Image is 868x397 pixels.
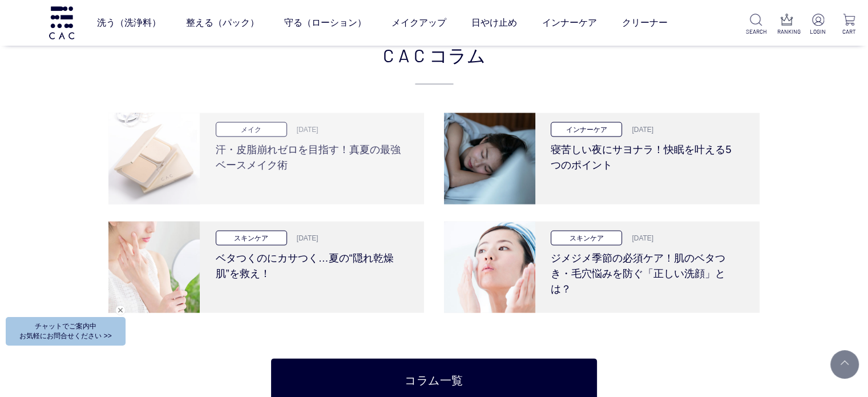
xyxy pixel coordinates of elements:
[186,7,259,39] a: 整える（パック）
[290,233,318,243] p: [DATE]
[551,137,740,173] h3: 寝苦しい夜にサヨナラ！快眠を叶える5つのポイント
[551,246,740,297] h3: ジメジメ季節の必須ケア！肌のベタつき・毛穴悩みを防ぐ「正しい洗顔」とは？
[839,27,859,36] p: CART
[391,7,446,39] a: メイクアップ
[839,14,859,36] a: CART
[471,7,517,39] a: 日やけ止め
[808,14,828,36] a: LOGIN
[625,125,653,135] p: [DATE]
[808,27,828,36] p: LOGIN
[625,233,653,243] p: [DATE]
[444,222,760,313] a: ジメジメ季節の必須ケア！肌のベタつき・毛穴悩みを防ぐ「正しい洗顔」とは？ スキンケア [DATE] ジメジメ季節の必須ケア！肌のベタつき・毛穴悩みを防ぐ「正しい洗顔」とは？
[284,7,366,39] a: 守る（ローション）
[290,125,318,135] p: [DATE]
[622,7,668,39] a: クリーナー
[777,27,797,36] p: RANKING
[551,122,622,137] p: インナーケア
[216,137,405,173] h3: 汗・皮脂崩れゼロを目指す！真夏の最強ベースメイク術
[444,222,535,313] img: ジメジメ季節の必須ケア！肌のベタつき・毛穴悩みを防ぐ「正しい洗顔」とは？
[216,122,287,137] p: メイク
[108,41,760,85] h2: CAC
[551,231,622,245] p: スキンケア
[542,7,597,39] a: インナーケア
[444,113,535,204] img: 寝苦しい夜にサヨナラ！快眠を叶える5つのポイント
[47,6,76,39] img: logo
[97,7,161,39] a: 洗う（洗浄料）
[108,222,424,313] a: ベタつくのにカサつく…夏の“隠れ乾燥肌”を救え！ スキンケア [DATE] ベタつくのにカサつく…夏の“隠れ乾燥肌”を救え！
[746,27,766,36] p: SEARCH
[108,222,200,313] img: ベタつくのにカサつく…夏の“隠れ乾燥肌”を救え！
[444,113,760,204] a: 寝苦しい夜にサヨナラ！快眠を叶える5つのポイント インナーケア [DATE] 寝苦しい夜にサヨナラ！快眠を叶える5つのポイント
[777,14,797,36] a: RANKING
[746,14,766,36] a: SEARCH
[108,113,200,204] img: 汗・皮脂崩れゼロを目指す！真夏の最強ベースメイク術
[216,246,405,282] h3: ベタつくのにカサつく…夏の“隠れ乾燥肌”を救え！
[216,231,287,245] p: スキンケア
[108,113,424,204] a: 汗・皮脂崩れゼロを目指す！真夏の最強ベースメイク術 メイク [DATE] 汗・皮脂崩れゼロを目指す！真夏の最強ベースメイク術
